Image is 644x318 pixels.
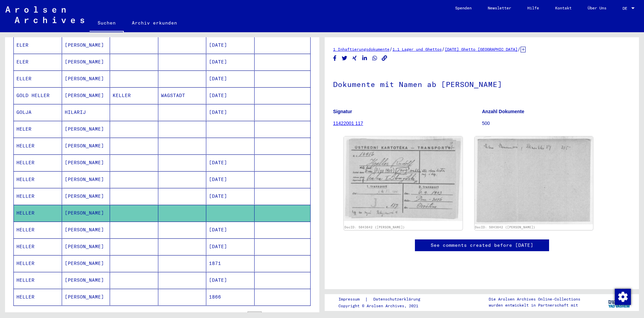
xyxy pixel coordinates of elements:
[14,222,62,238] mat-cell: HELLER
[62,289,110,305] mat-cell: [PERSON_NAME]
[341,54,348,62] button: Share on Twitter
[158,87,207,104] mat-cell: WAGSTADT
[615,289,631,305] img: Zustimmung ändern
[445,47,518,52] a: [DATE] Ghetto [GEOGRAPHIC_DATA]
[333,109,352,114] b: Signatur
[14,71,62,87] mat-cell: ELLER
[442,46,445,52] span: /
[124,15,185,31] a: Archiv erkunden
[431,242,533,249] a: See comments created before [DATE]
[475,225,535,229] a: DocID: 5043642 ([PERSON_NAME])
[206,289,255,305] mat-cell: 1866
[392,47,442,52] a: 1.1 Lager und Ghettos
[338,296,428,303] div: |
[14,205,62,221] mat-cell: HELLER
[368,296,428,303] a: Datenschutzerklärung
[338,303,428,309] p: Copyright © Arolsen Archives, 2021
[351,54,358,62] button: Share on Xing
[62,54,110,70] mat-cell: [PERSON_NAME]
[14,171,62,188] mat-cell: HELLER
[389,46,392,52] span: /
[62,255,110,272] mat-cell: [PERSON_NAME]
[14,289,62,305] mat-cell: HELLER
[62,154,110,171] mat-cell: [PERSON_NAME]
[14,154,62,171] mat-cell: HELLER
[5,6,84,23] img: Arolsen_neg.svg
[62,121,110,137] mat-cell: [PERSON_NAME]
[14,104,62,121] mat-cell: GOLJA
[206,104,255,121] mat-cell: [DATE]
[206,154,255,171] mat-cell: [DATE]
[206,222,255,238] mat-cell: [DATE]
[333,47,389,52] a: 1 Inhaftierungsdokumente
[206,255,255,272] mat-cell: 1871
[371,54,378,62] button: Share on WhatsApp
[14,138,62,154] mat-cell: HELLER
[206,54,255,70] mat-cell: [DATE]
[206,37,255,53] mat-cell: [DATE]
[607,294,632,311] img: yv_logo.png
[361,54,368,62] button: Share on LinkedIn
[331,54,338,62] button: Share on Facebook
[62,238,110,255] mat-cell: [PERSON_NAME]
[206,238,255,255] mat-cell: [DATE]
[338,296,365,303] a: Impressum
[14,188,62,205] mat-cell: HELLER
[62,71,110,87] mat-cell: [PERSON_NAME]
[482,120,631,127] p: 500
[14,87,62,104] mat-cell: GOLD HELLER
[62,87,110,104] mat-cell: [PERSON_NAME]
[206,188,255,205] mat-cell: [DATE]
[344,136,463,221] img: 001.jpg
[381,54,388,62] button: Copy link
[110,87,158,104] mat-cell: KELLER
[14,121,62,137] mat-cell: HELER
[62,138,110,154] mat-cell: [PERSON_NAME]
[623,6,630,11] span: DE
[14,37,62,53] mat-cell: ELER
[62,272,110,288] mat-cell: [PERSON_NAME]
[62,205,110,221] mat-cell: [PERSON_NAME]
[14,238,62,255] mat-cell: HELLER
[518,46,521,52] span: /
[333,121,363,126] a: 11422001 117
[90,15,124,32] a: Suchen
[206,171,255,188] mat-cell: [DATE]
[475,136,593,224] img: 002.jpg
[489,302,580,308] p: wurden entwickelt in Partnerschaft mit
[206,272,255,288] mat-cell: [DATE]
[206,87,255,104] mat-cell: [DATE]
[333,69,631,98] h1: Dokumente mit Namen ab [PERSON_NAME]
[62,104,110,121] mat-cell: HILARIJ
[489,296,580,302] p: Die Arolsen Archives Online-Collections
[206,71,255,87] mat-cell: [DATE]
[62,188,110,205] mat-cell: [PERSON_NAME]
[62,171,110,188] mat-cell: [PERSON_NAME]
[14,54,62,70] mat-cell: ELER
[14,255,62,272] mat-cell: HELLER
[344,225,405,229] a: DocID: 5043642 ([PERSON_NAME])
[62,37,110,53] mat-cell: [PERSON_NAME]
[14,272,62,288] mat-cell: HELLER
[482,109,524,114] b: Anzahl Dokumente
[62,222,110,238] mat-cell: [PERSON_NAME]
